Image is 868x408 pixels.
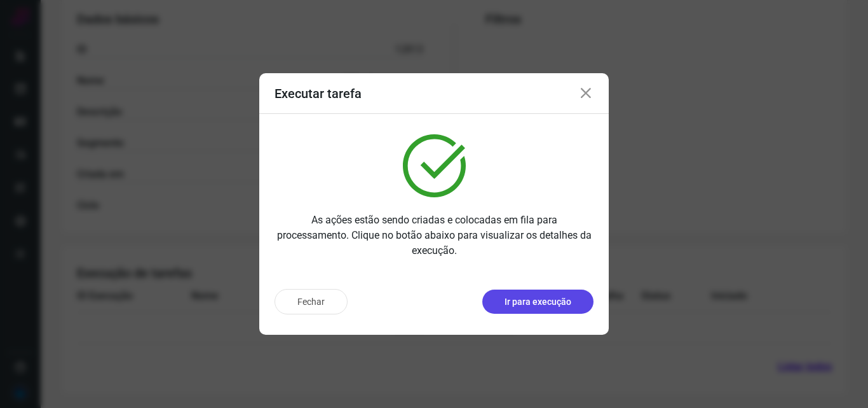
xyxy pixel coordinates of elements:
[275,213,593,258] p: As ações estão sendo criadas e colocadas em fila para processamento. Clique no botão abaixo para ...
[275,289,348,314] button: Fechar
[505,295,571,309] p: Ir para execução
[482,290,593,314] button: Ir para execução
[275,86,362,101] h3: Executar tarefa
[403,134,466,197] img: verified.svg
